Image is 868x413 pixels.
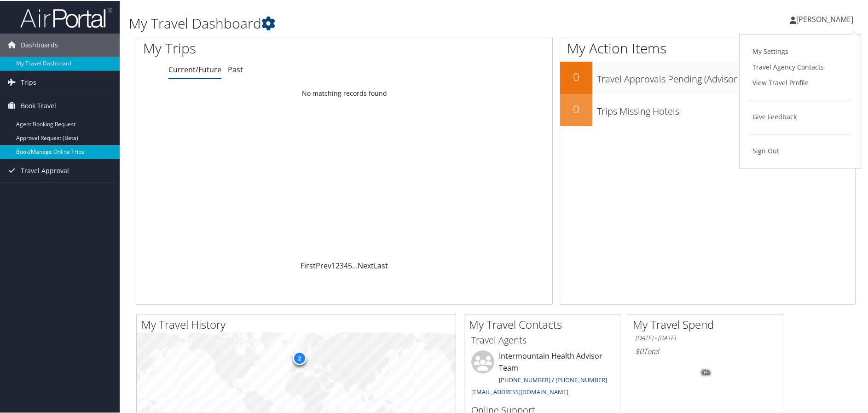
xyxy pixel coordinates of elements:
[316,260,331,270] a: Prev
[141,316,456,332] h2: My Travel History
[348,260,352,270] a: 5
[143,38,372,57] h1: My Trips
[635,345,777,355] h6: Total
[597,67,855,85] h3: Travel Approvals Pending (Advisor Booked)
[471,387,568,395] a: [EMAIL_ADDRESS][DOMAIN_NAME]
[749,43,851,58] a: My Settings
[560,68,592,84] h2: 0
[301,260,316,270] a: First
[331,260,336,270] a: 1
[136,84,552,101] td: No matching records found
[344,260,348,270] a: 4
[21,158,69,181] span: Travel Approval
[560,100,592,116] h2: 0
[749,58,851,74] a: Travel Agency Contacts
[635,345,643,355] span: $0
[635,333,777,342] h6: [DATE] - [DATE]
[21,70,36,93] span: Trips
[560,93,855,125] a: 0Trips Missing Hotels
[749,74,851,90] a: View Travel Profile
[749,108,851,124] a: Give Feedback
[702,369,710,375] tspan: 0%
[597,99,855,117] h3: Trips Missing Hotels
[749,142,851,158] a: Sign Out
[560,38,855,57] h1: My Action Items
[790,5,862,32] a: [PERSON_NAME]
[467,349,618,399] li: Intermountain Health Advisor Team
[633,316,784,332] h2: My Travel Spend
[129,13,618,32] h1: My Travel Dashboard
[796,13,853,23] span: [PERSON_NAME]
[340,260,344,270] a: 3
[374,260,388,270] a: Last
[560,61,855,93] a: 0Travel Approvals Pending (Advisor Booked)
[336,260,340,270] a: 2
[292,350,306,364] div: 2
[499,375,607,383] a: [PHONE_NUMBER] / [PHONE_NUMBER]
[21,33,58,56] span: Dashboards
[228,64,243,74] a: Past
[352,260,358,270] span: …
[471,333,613,346] h3: Travel Agents
[168,64,221,74] a: Current/Future
[21,93,56,116] span: Book Travel
[20,6,112,28] img: airportal-logo.png
[358,260,374,270] a: Next
[469,316,620,332] h2: My Travel Contacts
